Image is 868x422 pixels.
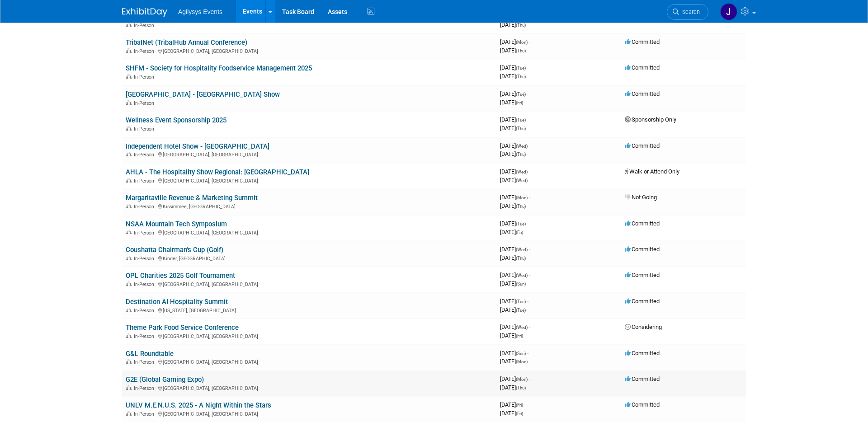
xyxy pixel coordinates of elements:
[134,411,157,417] span: In-Person
[134,359,157,365] span: In-Person
[126,333,132,338] img: In-Person Event
[500,246,530,253] span: [DATE]
[516,195,528,200] span: (Mon)
[126,47,493,54] div: [GEOGRAPHIC_DATA], [GEOGRAPHIC_DATA]
[134,48,157,54] span: In-Person
[516,403,523,408] span: (Fri)
[500,358,528,365] span: [DATE]
[126,254,493,262] div: Kinder, [GEOGRAPHIC_DATA]
[625,246,660,253] span: Committed
[134,281,157,287] span: In-Person
[500,229,523,235] span: [DATE]
[126,246,223,254] a: Coushatta Chairman's Cup (Golf)
[126,411,132,416] img: In-Person Event
[126,100,132,105] img: In-Person Event
[500,125,526,131] span: [DATE]
[126,220,227,228] a: NSAA Mountain Tech Symposium
[625,350,660,356] span: Committed
[126,64,312,72] a: SHFM - Society for Hospitality Foodservice Management 2025
[178,8,222,15] span: Agilysys Events
[500,116,528,123] span: [DATE]
[126,358,493,365] div: [GEOGRAPHIC_DATA], [GEOGRAPHIC_DATA]
[625,324,662,330] span: Considering
[516,66,526,70] span: (Tue)
[126,116,226,124] a: Wellness Event Sponsorship 2025
[625,220,660,227] span: Committed
[516,308,526,313] span: (Tue)
[667,4,708,20] a: Search
[500,150,526,157] span: [DATE]
[527,116,528,123] span: -
[625,90,660,97] span: Committed
[126,38,247,47] a: TribalNet (TribalHub Annual Conference)
[126,385,132,390] img: In-Person Event
[625,272,660,278] span: Committed
[516,117,526,122] span: (Tue)
[126,194,258,202] a: Margaritaville Revenue & Marketing Summit
[126,150,493,158] div: [GEOGRAPHIC_DATA], [GEOGRAPHIC_DATA]
[516,178,528,183] span: (Wed)
[516,385,526,390] span: (Thu)
[516,333,523,338] span: (Fri)
[500,177,528,183] span: [DATE]
[134,230,157,236] span: In-Person
[524,401,526,408] span: -
[516,92,526,97] span: (Tue)
[500,64,528,71] span: [DATE]
[126,202,493,210] div: Kissimmee, [GEOGRAPHIC_DATA]
[134,385,157,391] span: In-Person
[527,220,528,227] span: -
[527,64,528,71] span: -
[516,23,526,28] span: (Thu)
[134,152,157,158] span: In-Person
[625,38,660,45] span: Committed
[500,332,523,339] span: [DATE]
[500,350,528,356] span: [DATE]
[126,178,132,183] img: In-Person Event
[126,74,132,79] img: In-Person Event
[529,272,530,278] span: -
[126,298,228,306] a: Destination AI Hospitality Summit
[516,281,526,286] span: (Sun)
[134,126,157,132] span: In-Person
[516,169,528,174] span: (Wed)
[126,332,493,339] div: [GEOGRAPHIC_DATA], [GEOGRAPHIC_DATA]
[529,246,530,253] span: -
[500,73,526,80] span: [DATE]
[126,230,132,234] img: In-Person Event
[500,47,526,54] span: [DATE]
[126,126,132,131] img: In-Person Event
[529,194,530,201] span: -
[126,229,493,236] div: [GEOGRAPHIC_DATA], [GEOGRAPHIC_DATA]
[625,64,660,71] span: Committed
[516,411,523,416] span: (Fri)
[500,168,530,175] span: [DATE]
[126,152,132,156] img: In-Person Event
[134,256,157,262] span: In-Person
[516,377,528,382] span: (Mon)
[516,247,528,252] span: (Wed)
[516,40,528,45] span: (Mon)
[516,299,526,304] span: (Tue)
[126,359,132,364] img: In-Person Event
[529,375,530,382] span: -
[625,401,660,408] span: Committed
[126,204,132,208] img: In-Person Event
[500,324,530,330] span: [DATE]
[500,202,526,209] span: [DATE]
[500,298,528,305] span: [DATE]
[126,23,132,27] img: In-Person Event
[126,324,239,332] a: Theme Park Food Service Conference
[126,281,132,286] img: In-Person Event
[134,74,157,80] span: In-Person
[134,308,157,314] span: In-Person
[500,410,523,417] span: [DATE]
[500,384,526,391] span: [DATE]
[500,220,528,227] span: [DATE]
[625,116,676,123] span: Sponsorship Only
[500,306,526,313] span: [DATE]
[516,273,528,278] span: (Wed)
[126,384,493,391] div: [GEOGRAPHIC_DATA], [GEOGRAPHIC_DATA]
[625,375,660,382] span: Committed
[500,21,526,28] span: [DATE]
